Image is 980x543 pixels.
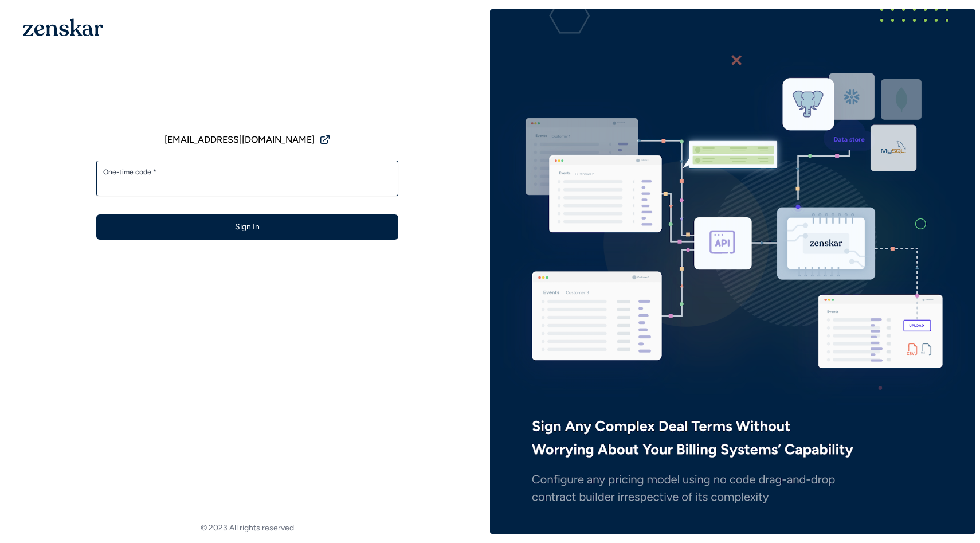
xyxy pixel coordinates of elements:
[23,18,103,36] img: 1OGAJ2xQqyY4LXKgY66KYq0eOWRCkrZdAb3gUhuVAqdWPZE9SRJmCz+oDMSn4zDLXe31Ii730ItAGKgCKgCCgCikA4Av8PJUP...
[96,214,398,240] button: Sign In
[164,133,315,147] span: [EMAIL_ADDRESS][DOMAIN_NAME]
[5,522,490,534] footer: © 2023 All rights reserved
[103,167,391,177] label: One-time code *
